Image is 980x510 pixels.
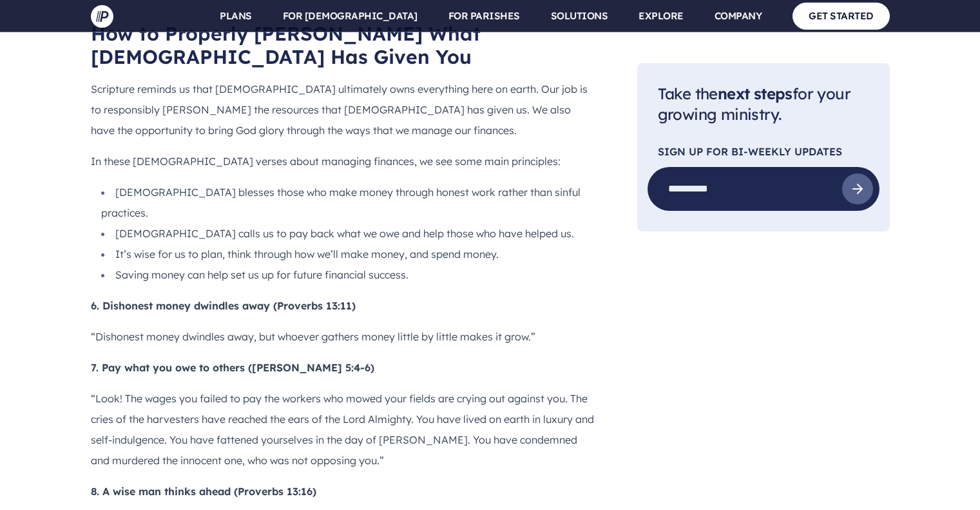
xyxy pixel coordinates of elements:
[91,299,356,312] b: 6. Dishonest money dwindles away (Proverbs 13:11)
[101,244,596,264] li: It’s wise for us to plan, think through how we’ll make money, and spend money.
[91,388,596,471] p: “Look! The wages you failed to pay the workers who mowed your fields are crying out against you. ...
[793,3,890,29] a: GET STARTED
[101,223,596,244] li: [DEMOGRAPHIC_DATA] calls us to pay back what we owe and help those who have helped us.
[91,485,316,498] b: 8. A wise man thinks ahead (Proverbs 13:16)
[718,84,793,103] span: next steps
[658,147,869,157] p: SIGN UP FOR Bi-Weekly Updates
[101,182,596,223] li: [DEMOGRAPHIC_DATA] blesses those who make money through honest work rather than sinful practices.
[91,22,596,68] h2: How to Properly [PERSON_NAME] What [DEMOGRAPHIC_DATA] Has Given You
[101,264,596,285] li: Saving money can help set us up for future financial success.
[91,361,374,374] b: 7. Pay what you owe to others ([PERSON_NAME] 5:4-6)
[91,151,596,172] p: In these [DEMOGRAPHIC_DATA] verses about managing finances, we see some main principles:
[91,79,596,141] p: Scripture reminds us that [DEMOGRAPHIC_DATA] ultimately owns everything here on earth. Our job is...
[91,326,596,347] p: “Dishonest money dwindles away, but whoever gathers money little by little makes it grow.”
[658,84,850,124] span: Take the for your growing ministry.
